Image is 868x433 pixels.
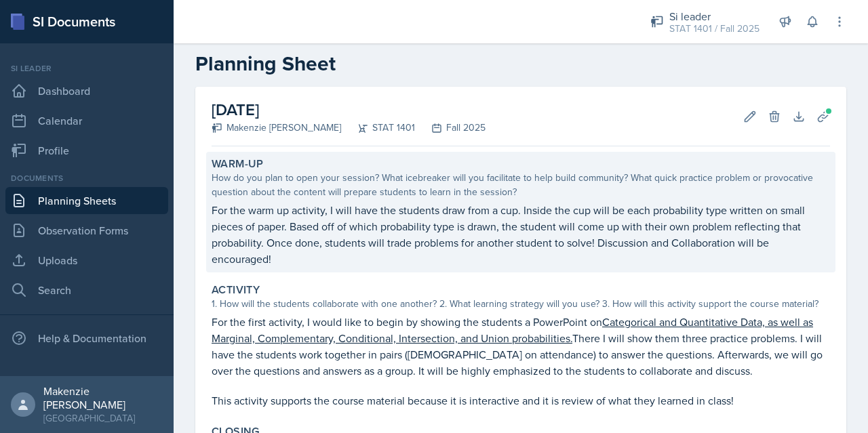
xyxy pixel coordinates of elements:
label: Activity [212,283,260,297]
h2: Planning Sheet [195,51,846,76]
div: Si leader [669,8,759,24]
a: Observation Forms [5,217,168,244]
div: How do you plan to open your session? What icebreaker will you facilitate to help build community... [212,171,830,199]
div: Documents [5,172,168,184]
a: Dashboard [5,77,168,104]
div: Help & Documentation [5,325,168,352]
div: [GEOGRAPHIC_DATA] [43,411,163,425]
div: Makenzie [PERSON_NAME] [43,384,163,411]
p: This activity supports the course material because it is interactive and it is review of what the... [212,392,830,409]
label: Warm-Up [212,157,264,171]
a: Planning Sheets [5,187,168,214]
div: Makenzie [PERSON_NAME] [212,121,341,135]
div: STAT 1401 [341,121,415,135]
p: For the first activity, I would like to begin by showing the students a PowerPoint on There I wil... [212,314,830,379]
a: Profile [5,137,168,164]
h2: [DATE] [212,98,486,122]
div: Si leader [5,62,168,75]
p: For the warm up activity, I will have the students draw from a cup. Inside the cup will be each p... [212,202,830,267]
a: Search [5,276,168,304]
div: STAT 1401 / Fall 2025 [669,22,759,36]
a: Calendar [5,107,168,134]
a: Uploads [5,247,168,274]
div: Fall 2025 [415,121,486,135]
div: 1. How will the students collaborate with one another? 2. What learning strategy will you use? 3.... [212,297,830,311]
